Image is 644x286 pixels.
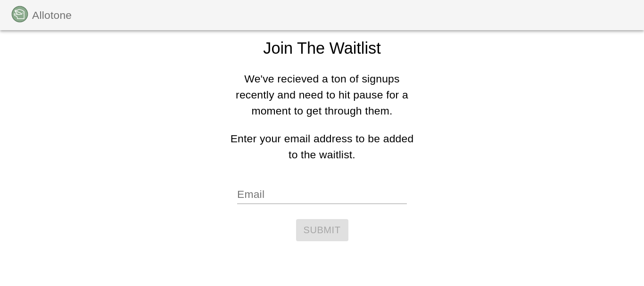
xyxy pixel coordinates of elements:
[228,71,416,119] p: We've recieved a ton of signups recently and need to hit pause for a moment to get through them.
[32,7,72,23] p: Allotone
[228,131,416,163] p: Enter your email address to be added to the waitlist.
[32,7,633,23] nav: Breadcrumb
[11,6,28,23] img: logo
[263,38,380,59] h5: Join The Waitlist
